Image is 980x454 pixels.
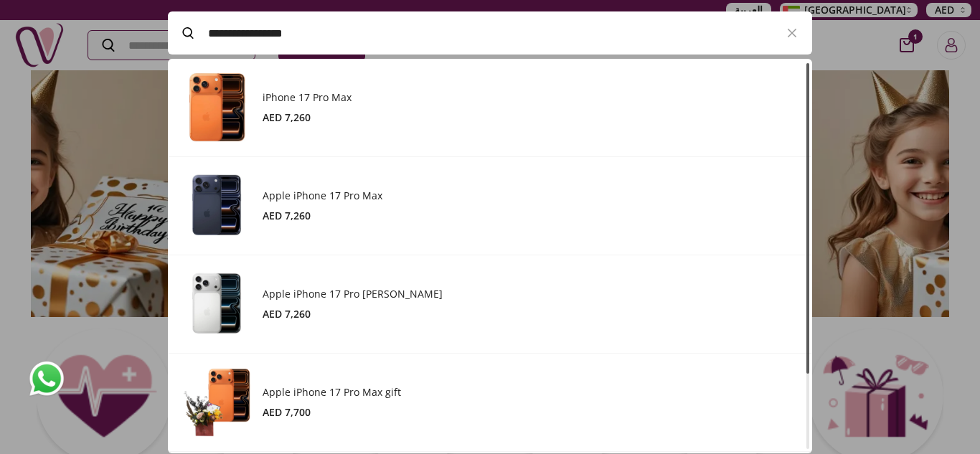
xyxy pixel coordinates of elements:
h3: iPhone 17 Pro Max [263,90,798,105]
div: AED 7,260 [263,307,798,321]
input: Search [208,13,772,53]
img: Product Image [182,368,251,437]
img: Product Image [182,171,251,240]
a: Product ImageApple iPhone 17 Pro MaxAED 7,260 [182,171,798,240]
h3: Apple iPhone 17 Pro Max gift [263,385,798,399]
img: Product Image [182,73,251,142]
h3: Apple iPhone 17 Pro [PERSON_NAME] [263,287,798,301]
a: Product ImageApple iPhone 17 Pro Max giftAED 7,700 [182,368,798,437]
div: AED 7,260 [263,110,798,125]
h3: Apple iPhone 17 Pro Max [263,189,798,203]
div: AED 7,700 [263,405,798,420]
div: AED 7,260 [263,209,798,223]
a: Product ImageApple iPhone 17 Pro [PERSON_NAME]AED 7,260 [182,270,798,339]
a: Product ImageiPhone 17 Pro MaxAED 7,260 [182,73,798,142]
img: whatsapp [29,361,65,397]
img: Product Image [182,270,251,339]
